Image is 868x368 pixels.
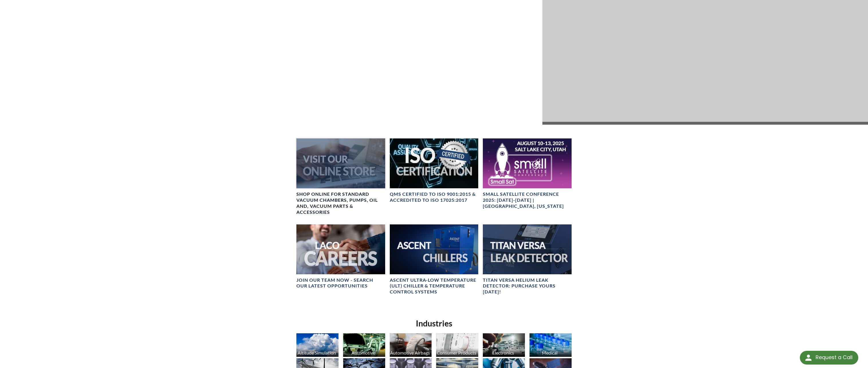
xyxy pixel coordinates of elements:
[296,350,338,355] div: Altitude Simulation
[390,224,479,295] a: Ascent Chiller ImageAscent Ultra-Low Temperature (ULT) Chiller & Temperature Control Systems
[483,191,572,209] h4: Small Satellite Conference 2025: [DATE]-[DATE] | [GEOGRAPHIC_DATA], [US_STATE]
[390,333,432,357] img: industry_Auto-Airbag_670x376.jpg
[482,350,524,355] div: Electronics
[390,333,432,359] a: Automotive Airbags
[483,333,525,357] img: industry_Electronics_670x376.jpg
[296,138,385,215] a: Visit Our Online Store headerSHOP ONLINE FOR STANDARD VACUUM CHAMBERS, PUMPS, OIL AND, VACUUM PAR...
[294,318,574,329] h2: Industries
[389,350,431,355] div: Automotive Airbags
[530,333,572,357] img: industry_Medical_670x376.jpg
[542,122,868,136] span: Vacuum Solutions
[390,277,479,295] h4: Ascent Ultra-Low Temperature (ULT) Chiller & Temperature Control Systems
[804,353,813,362] img: round button
[816,351,853,364] div: Request a Call
[390,138,479,203] a: ISO Certification headerQMS CERTIFIED to ISO 9001:2015 & Accredited to ISO 17025:2017
[483,138,572,209] a: Small Satellite Conference 2025: August 10-13 | Salt Lake City, UtahSmall Satellite Conference 20...
[483,277,572,295] h4: TITAN VERSA Helium Leak Detector: Purchase Yours [DATE]!
[483,333,525,359] a: Electronics
[435,350,478,355] div: Consumer Products
[296,224,385,289] a: Join our team now - SEARCH OUR LATEST OPPORTUNITIES
[390,191,479,203] h4: QMS CERTIFIED to ISO 9001:2015 & Accredited to ISO 17025:2017
[343,333,385,357] img: industry_Automotive_670x376.jpg
[296,277,385,289] h4: Join our team now - SEARCH OUR LATEST OPPORTUNITIES
[342,350,385,355] div: Automotive
[800,351,858,365] div: Request a Call
[529,350,571,355] div: Medical
[436,333,478,359] a: Consumer Products
[296,191,385,215] h4: SHOP ONLINE FOR STANDARD VACUUM CHAMBERS, PUMPS, OIL AND, VACUUM PARTS & ACCESSORIES
[530,333,572,359] a: Medical
[343,333,385,359] a: Automotive
[483,224,572,295] a: TITAN VERSA bannerTITAN VERSA Helium Leak Detector: Purchase Yours [DATE]!
[436,333,478,357] img: industry_Consumer_670x376.jpg
[296,333,338,357] img: industry_AltitudeSim_670x376.jpg
[296,333,338,359] a: Altitude Simulation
